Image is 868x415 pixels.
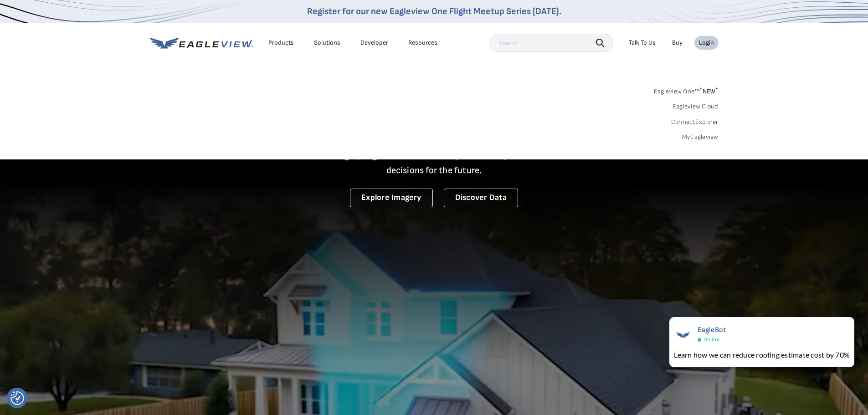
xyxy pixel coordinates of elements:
a: Buy [672,39,683,47]
a: Eagleview Cloud [673,102,719,111]
div: Learn how we can reduce roofing estimate cost by 70% [674,349,850,360]
a: ConnectExplorer [671,118,719,126]
span: NEW [699,87,718,95]
a: MyEagleview [682,133,719,141]
button: Consent Preferences [10,391,24,405]
a: Discover Data [444,189,518,207]
div: Talk To Us [629,39,656,47]
a: Register for our new Eagleview One Flight Meetup Series [DATE]. [307,6,561,17]
div: Products [268,39,294,47]
div: Login [699,39,714,47]
span: Online [704,336,719,343]
div: Solutions [314,39,340,47]
img: EagleBot [674,326,692,344]
a: Explore Imagery [350,189,433,207]
input: Search [489,34,613,52]
a: Developer [360,39,388,47]
span: EagleBot [698,326,726,334]
div: Resources [408,39,437,47]
img: Revisit consent button [10,391,24,405]
a: Eagleview One™*NEW* [654,85,719,95]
